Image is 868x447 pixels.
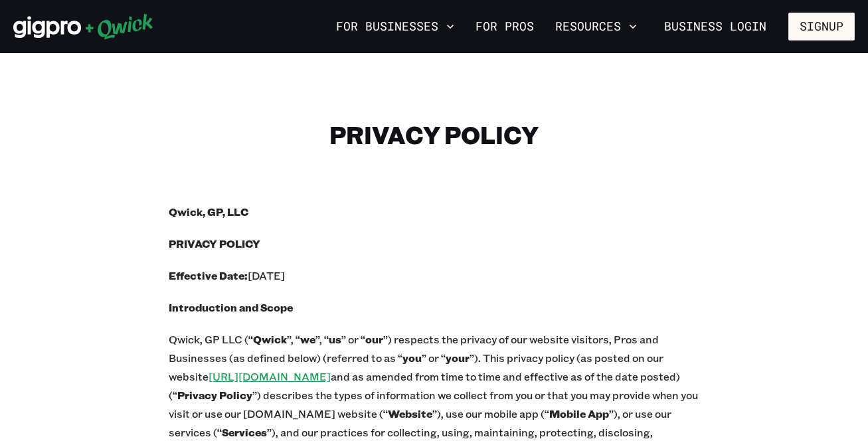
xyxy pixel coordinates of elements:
[222,425,267,439] b: Services
[788,13,855,41] button: Signup
[550,15,642,38] button: Resources
[653,13,778,41] a: Business Login
[329,332,341,346] b: us
[169,268,248,282] b: Effective Date:
[300,332,315,346] b: we
[169,266,700,285] p: [DATE]
[169,120,700,149] h1: PRIVACY POLICY
[253,332,287,346] b: Qwick
[169,205,248,219] b: Qwick, GP, LLC
[209,369,331,383] a: [URL][DOMAIN_NAME]
[365,332,383,346] b: our
[402,351,422,365] b: you
[549,406,609,420] b: Mobile App
[446,351,470,365] b: your
[331,15,460,38] button: For Businesses
[470,15,539,38] a: For Pros
[388,406,432,420] b: Website
[177,388,252,402] b: Privacy Policy
[169,236,260,250] b: PRIVACY POLICY
[169,300,293,314] b: Introduction and Scope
